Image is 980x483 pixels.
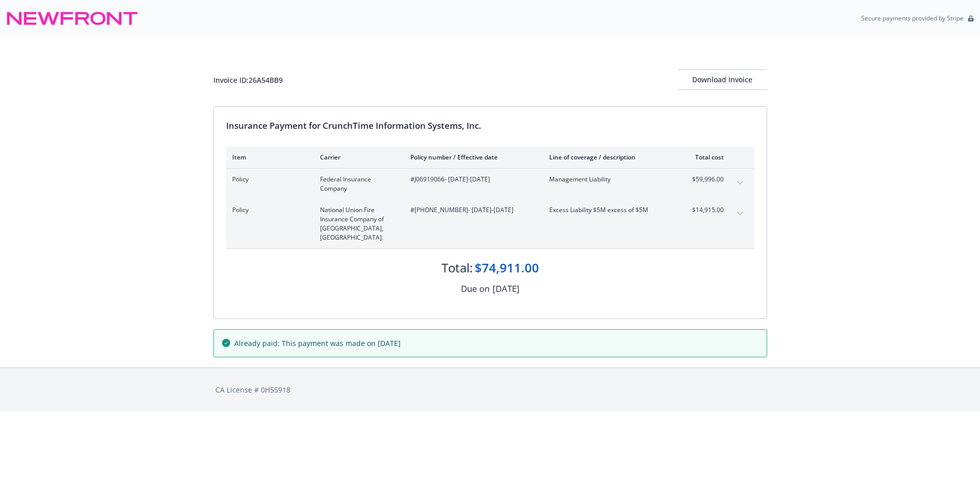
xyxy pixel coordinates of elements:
span: $14,915.00 [685,205,724,215]
div: Insurance Payment for CrunchTime Information Systems, Inc. [226,119,754,132]
div: Carrier [320,153,394,162]
span: National Union Fire Insurance Company of [GEOGRAPHIC_DATA], [GEOGRAPHIC_DATA]. [320,205,394,242]
span: $59,996.00 [685,175,724,184]
span: Policy [232,205,304,215]
span: Excess Liability $5M excess of $5M [549,205,669,215]
div: Due on [461,282,489,295]
div: PolicyFederal Insurance Company#J06919066- [DATE]-[DATE]Management Liability$59,996.00expand content [226,169,754,199]
span: Federal Insurance Company [320,175,394,193]
div: Item [232,153,304,162]
span: Policy [232,175,304,184]
span: Management Liability [549,175,669,184]
div: Total cost [685,153,724,162]
div: Total: [442,259,473,277]
div: Invoice ID: 26A54BB9 [213,75,283,85]
div: [DATE] [493,282,520,295]
div: PolicyNational Union Fire Insurance Company of [GEOGRAPHIC_DATA], [GEOGRAPHIC_DATA].#[PHONE_NUMBE... [226,199,754,248]
div: Line of coverage / description [549,153,669,162]
div: Download Invoice [678,70,767,89]
span: Already paid: This payment was made on [DATE] [234,338,401,349]
button: expand content [732,205,748,222]
div: Policy number / Effective date [410,153,533,162]
span: #[PHONE_NUMBER] - [DATE]-[DATE] [410,205,533,215]
button: expand content [732,175,748,191]
div: CA License # 0H55918 [215,384,765,395]
div: $74,911.00 [475,259,539,277]
span: #J06919066 - [DATE]-[DATE] [410,175,533,184]
button: Download Invoice [678,70,767,90]
p: Secure payments provided by Stripe [861,14,964,22]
